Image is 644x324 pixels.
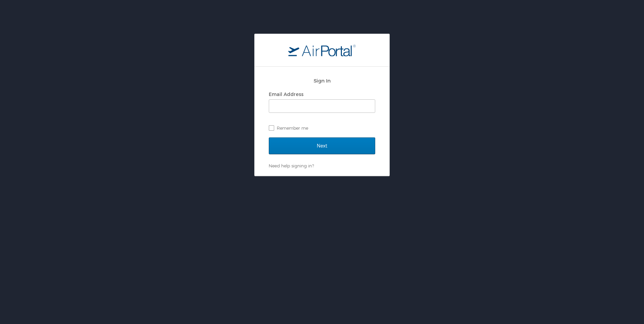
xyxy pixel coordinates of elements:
label: Email Address [269,91,303,97]
a: Need help signing in? [269,163,314,168]
img: logo [288,44,356,56]
h2: Sign In [269,77,375,85]
input: Next [269,137,375,154]
label: Remember me [269,123,375,133]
